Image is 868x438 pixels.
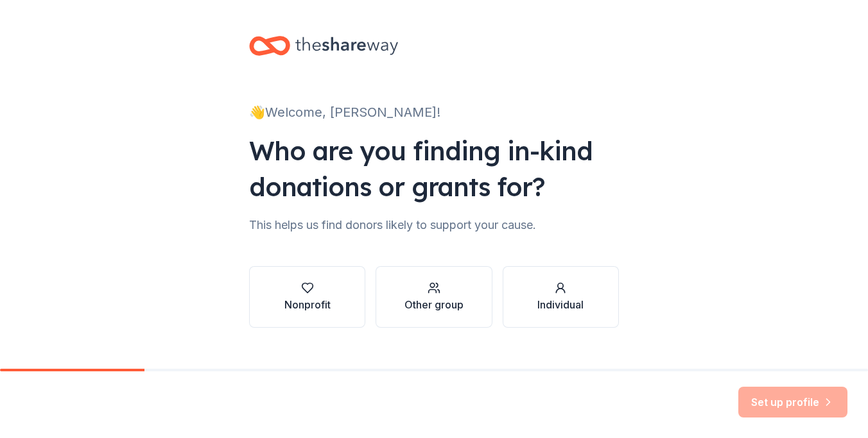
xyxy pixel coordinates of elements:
[249,133,619,205] div: Who are you finding in-kind donations or grants for?
[376,266,492,328] button: Other group
[503,266,619,328] button: Individual
[284,297,331,312] div: Nonprofit
[537,297,584,312] div: Individual
[249,266,365,328] button: Nonprofit
[249,102,619,122] div: 👋 Welcome, [PERSON_NAME]!
[249,215,619,235] div: This helps us find donors likely to support your cause.
[404,297,464,312] div: Other group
